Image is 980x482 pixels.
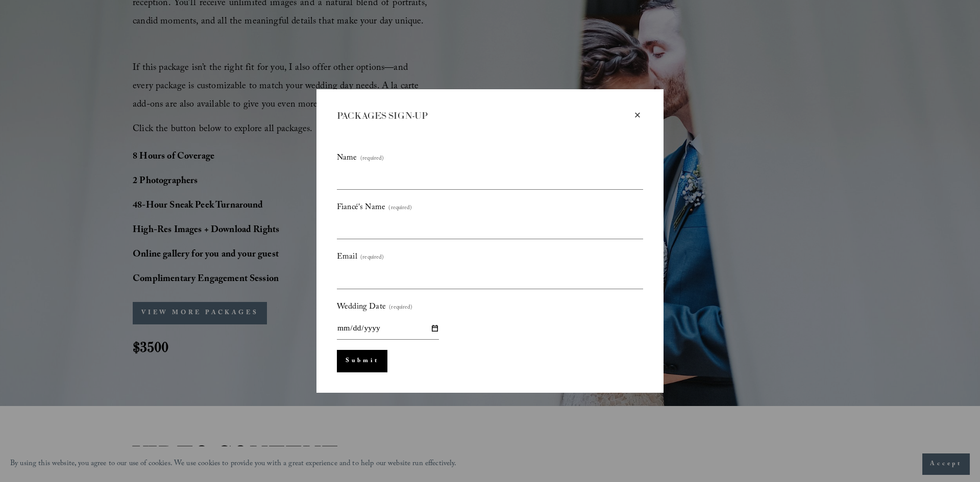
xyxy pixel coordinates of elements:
div: PACKAGES SIGN-UP [337,110,632,122]
span: (required) [388,203,412,214]
div: Close [632,110,643,121]
span: (required) [360,154,384,165]
span: Name [337,150,357,166]
span: Fiancé's Name [337,200,385,216]
button: Submit [337,350,387,372]
span: Email [337,249,357,265]
span: (required) [389,302,412,314]
span: (required) [360,252,384,264]
span: Wedding Date [337,299,386,315]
